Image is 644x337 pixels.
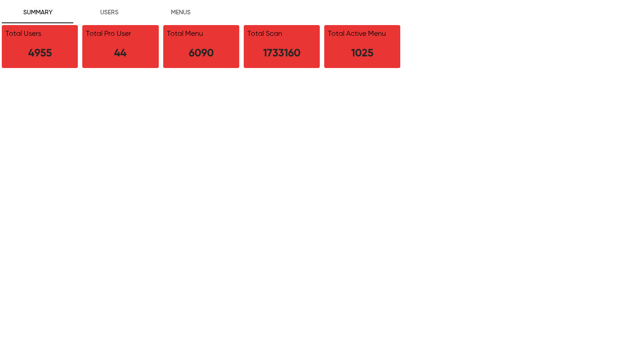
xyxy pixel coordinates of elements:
h5: 44 [86,39,155,66]
h5: 1733160 [247,39,316,66]
p: Total Menu [167,29,236,39]
p: Total Pro User [86,29,155,39]
h5: 6090 [167,39,236,66]
p: Total Scan [247,29,316,39]
h5: 1025 [328,39,397,66]
span: menus [150,7,211,18]
span: users [79,7,140,18]
p: Total Active Menu [328,29,397,39]
span: summary [7,7,68,18]
h5: 4955 [5,39,74,66]
p: Total Users [5,29,74,39]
